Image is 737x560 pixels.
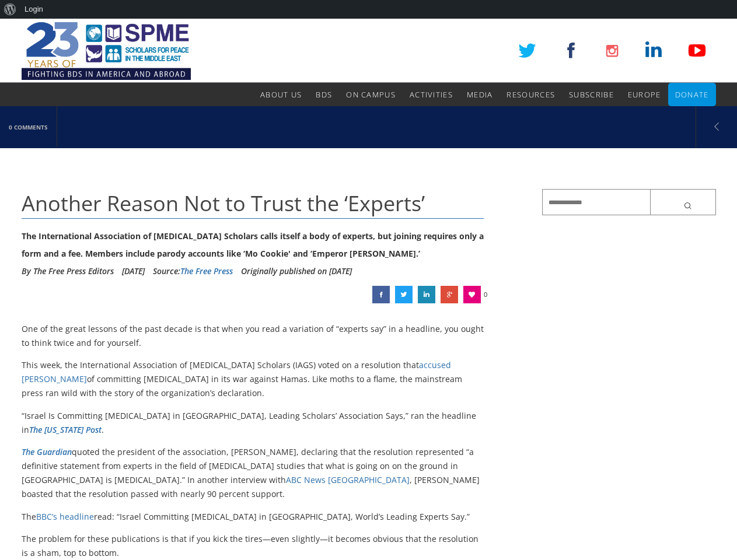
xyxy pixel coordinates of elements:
[153,262,233,280] div: Source:
[122,262,145,280] li: [DATE]
[395,286,413,303] a: Another Reason Not to Trust the ‘Experts’
[22,358,484,400] p: This week, the International Association of [MEDICAL_DATA] Scholars (IAGS) voted on a resolution ...
[372,286,390,303] a: Another Reason Not to Trust the ‘Experts’
[260,83,302,106] a: About Us
[569,89,614,100] span: Subscribe
[467,83,493,106] a: Media
[22,19,191,83] img: SPME
[22,322,484,350] p: One of the great lessons of the past decade is that when you read a variation of “experts say” in...
[569,83,614,106] a: Subscribe
[29,424,102,435] a: The [US_STATE] Post
[346,89,396,100] span: On Campus
[441,286,458,303] a: Another Reason Not to Trust the ‘Experts’
[22,189,425,218] span: Another Reason Not to Trust the ‘Experts’
[410,83,453,106] a: Activities
[22,409,484,437] p: “Israel Is Committing [MEDICAL_DATA] in [GEOGRAPHIC_DATA], Leading Scholars’ Association Says,” r...
[316,89,332,100] span: BDS
[22,446,72,457] a: The Guardian
[260,89,302,100] span: About Us
[180,265,233,276] a: The Free Press
[316,83,332,106] a: BDS
[22,445,484,501] p: quoted the president of the association, [PERSON_NAME], declaring that the resolution represented...
[507,83,555,106] a: Resources
[628,83,661,106] a: Europe
[484,286,487,303] span: 0
[22,262,114,280] li: By The Free Press Editors
[507,89,555,100] span: Resources
[675,89,709,100] span: Donate
[22,532,484,560] p: The problem for these publications is that if you kick the tires—even slightly—it becomes obvious...
[22,510,484,524] p: The read: “Israel Committing [MEDICAL_DATA] in [GEOGRAPHIC_DATA], World’s Leading Experts Say.”
[346,83,396,106] a: On Campus
[36,511,94,522] a: BBC’s headline
[628,89,661,100] span: Europe
[467,89,493,100] span: Media
[410,89,453,100] span: Activities
[22,228,484,262] div: The International Association of [MEDICAL_DATA] Scholars calls itself a body of experts, but join...
[418,286,435,303] a: Another Reason Not to Trust the ‘Experts’
[675,83,709,106] a: Donate
[241,262,352,280] li: Originally published on [DATE]
[286,474,410,485] a: ABC News [GEOGRAPHIC_DATA]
